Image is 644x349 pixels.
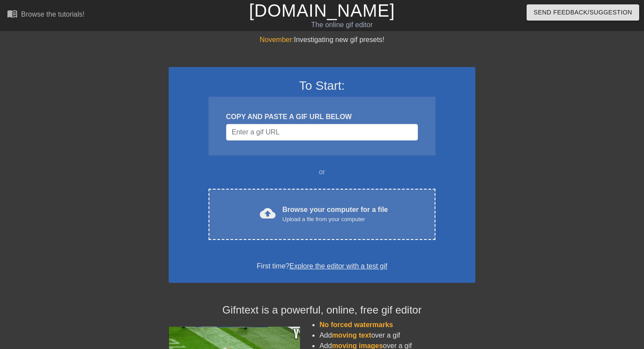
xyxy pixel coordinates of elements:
div: Browse the tutorials! [21,11,85,18]
div: Browse your computer for a file [283,204,388,224]
h4: Gifntext is a powerful, online, free gif editor [169,304,475,317]
div: The online gif editor [219,20,465,30]
a: Explore the editor with a test gif [290,262,387,270]
span: Send Feedback/Suggestion [534,7,632,18]
button: Send Feedback/Suggestion [527,4,639,21]
span: No forced watermarks [319,321,393,328]
a: [DOMAIN_NAME] [249,1,395,20]
input: Username [226,124,418,141]
span: November: [260,36,294,43]
li: Add over a gif [319,330,475,341]
span: moving text [332,331,372,339]
div: or [191,167,453,177]
a: Browse the tutorials! [7,8,85,22]
div: COPY AND PASTE A GIF URL BELOW [226,112,418,122]
span: menu_book [7,8,18,19]
h3: To Start: [180,78,464,93]
div: First time? [180,261,464,271]
div: Upload a file from your computer [283,215,388,224]
div: Investigating new gif presets! [169,35,475,45]
span: cloud_upload [260,205,276,221]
